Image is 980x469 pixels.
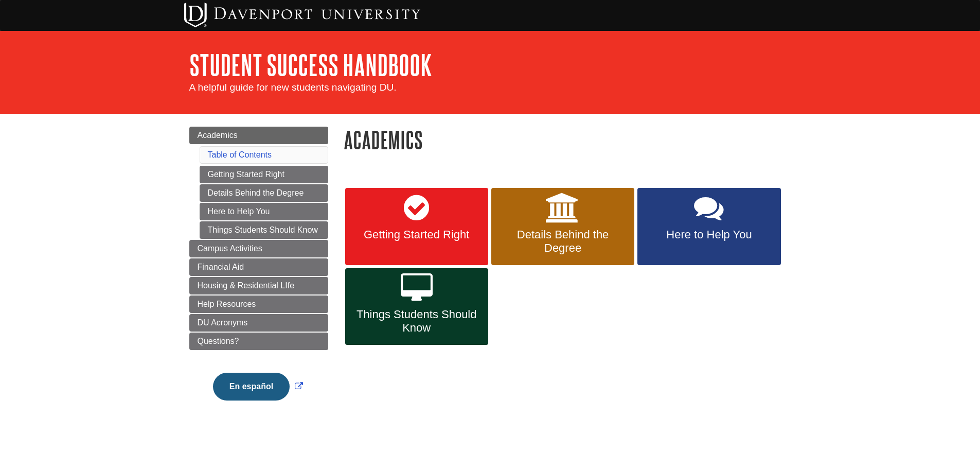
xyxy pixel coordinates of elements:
span: Financial Aid [198,263,244,271]
span: Campus Activities [198,244,262,253]
span: Questions? [198,337,239,345]
a: Details Behind the Degree [200,184,328,202]
a: DU Acronyms [189,314,328,332]
a: Housing & Residential LIfe [189,277,328,294]
a: Link opens in new window [210,382,306,391]
a: Here to Help You [200,203,328,220]
a: Getting Started Right [200,166,328,183]
span: Things Students Should Know [353,308,480,335]
a: Things Students Should Know [200,221,328,239]
span: Housing & Residential LIfe [198,281,295,290]
a: Things Students Should Know [345,268,488,345]
a: Student Success Handbook [189,49,432,81]
a: Details Behind the Degree [491,188,634,265]
a: Financial Aid [189,258,328,276]
span: Details Behind the Degree [499,228,627,255]
span: Here to Help You [645,228,773,241]
span: DU Acronyms [198,318,248,327]
div: Guide Page Menu [189,127,328,418]
a: Questions? [189,333,328,350]
a: Academics [189,127,328,144]
h1: Academics [344,127,791,153]
a: Here to Help You [637,188,780,265]
span: Help Resources [198,300,256,308]
span: Academics [198,131,238,140]
a: Campus Activities [189,240,328,257]
a: Table of Contents [208,150,272,159]
a: Help Resources [189,296,328,313]
a: Getting Started Right [345,188,488,265]
img: Davenport University [184,3,420,27]
button: En español [213,373,290,401]
span: Getting Started Right [353,228,480,241]
span: A helpful guide for new students navigating DU. [189,82,397,93]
